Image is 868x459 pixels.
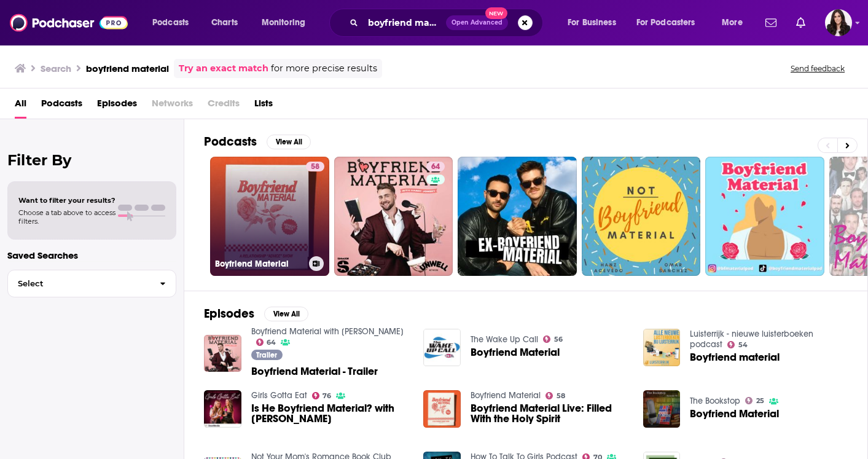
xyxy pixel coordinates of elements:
[311,161,319,173] span: 58
[204,306,308,321] a: EpisodesView All
[251,403,409,424] span: Is He Boyfriend Material? with [PERSON_NAME]
[267,135,311,149] button: View All
[543,335,563,343] a: 56
[254,93,273,119] a: Lists
[471,334,538,345] a: The Wake Up Call
[471,403,628,424] a: Boyfriend Material Live: Filled With the Holy Spirit
[446,15,508,30] button: Open AdvancedNew
[334,157,453,276] a: 64
[8,280,150,288] span: Select
[363,13,446,33] input: Search podcasts, credits, & more...
[208,93,240,119] span: Credits
[423,329,461,366] img: Boyfriend Material
[152,14,189,31] span: Podcasts
[756,398,764,404] span: 25
[204,390,241,428] img: Is He Boyfriend Material? with Harry Jowsey
[7,270,176,297] button: Select
[256,351,277,359] span: Trailer
[253,13,321,33] button: open menu
[568,14,616,31] span: For Business
[643,329,681,366] img: Boyfriend material
[204,306,254,321] h2: Episodes
[41,63,71,74] h3: Search
[431,161,440,173] span: 64
[264,307,308,321] button: View All
[210,157,329,276] a: 58Boyfriend Material
[341,9,555,37] div: Search podcasts, credits, & more...
[204,134,311,149] a: PodcastsView All
[18,196,115,205] span: Want to filter your results?
[471,390,541,401] a: Boyfriend Material
[18,208,115,226] span: Choose a tab above to access filters.
[554,337,563,342] span: 56
[545,392,565,399] a: 58
[557,393,565,399] span: 58
[690,329,813,350] a: Luisterrijk - nieuwe luisterboeken podcast
[628,13,713,33] button: open menu
[251,326,404,337] a: Boyfriend Material with Harry Jowsey
[306,162,324,171] a: 58
[15,93,26,119] a: All
[713,13,758,33] button: open menu
[323,393,331,399] span: 76
[86,63,169,74] h3: boyfriend material
[179,61,268,76] a: Try an exact match
[690,409,779,419] a: Boyfriend Material
[559,13,631,33] button: open menu
[267,340,276,345] span: 64
[271,61,377,76] span: for more precise results
[312,392,332,399] a: 76
[7,151,176,169] h2: Filter By
[426,162,445,171] a: 64
[204,335,241,372] img: Boyfriend Material - Trailer
[791,12,810,33] a: Show notifications dropdown
[825,9,852,36] img: User Profile
[760,12,781,33] a: Show notifications dropdown
[643,390,681,428] img: Boyfriend Material
[727,341,748,348] a: 54
[251,366,378,377] a: Boyfriend Material - Trailer
[97,93,137,119] a: Episodes
[690,352,780,363] a: Boyfriend material
[215,259,304,269] h3: Boyfriend Material
[211,14,238,31] span: Charts
[825,9,852,36] span: Logged in as RebeccaShapiro
[256,339,276,346] a: 64
[745,397,764,404] a: 25
[825,9,852,36] button: Show profile menu
[787,63,848,74] button: Send feedback
[41,93,82,119] a: Podcasts
[204,134,257,149] h2: Podcasts
[471,347,560,358] a: Boyfriend Material
[485,7,507,19] span: New
[203,13,245,33] a: Charts
[452,20,502,26] span: Open Advanced
[690,396,740,406] a: The Bookstop
[7,249,176,261] p: Saved Searches
[10,11,128,34] img: Podchaser - Follow, Share and Rate Podcasts
[738,342,748,348] span: 54
[152,93,193,119] span: Networks
[144,13,205,33] button: open menu
[262,14,305,31] span: Monitoring
[722,14,743,31] span: More
[423,390,461,428] img: Boyfriend Material Live: Filled With the Holy Spirit
[251,390,307,401] a: Girls Gotta Eat
[251,403,409,424] a: Is He Boyfriend Material? with Harry Jowsey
